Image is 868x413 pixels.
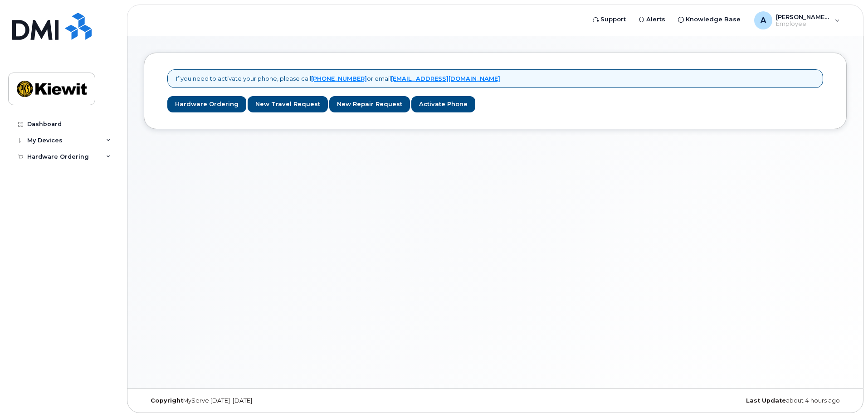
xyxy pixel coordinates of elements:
[167,96,246,113] a: Hardware Ordering
[311,75,367,82] a: [PHONE_NUMBER]
[411,96,475,113] a: Activate Phone
[329,96,410,113] a: New Repair Request
[612,397,847,404] div: about 4 hours ago
[151,397,183,404] strong: Copyright
[391,75,500,82] a: [EMAIL_ADDRESS][DOMAIN_NAME]
[746,397,786,404] strong: Last Update
[176,74,500,83] p: If you need to activate your phone, please call or email
[144,397,378,404] div: MyServe [DATE]–[DATE]
[248,96,328,113] a: New Travel Request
